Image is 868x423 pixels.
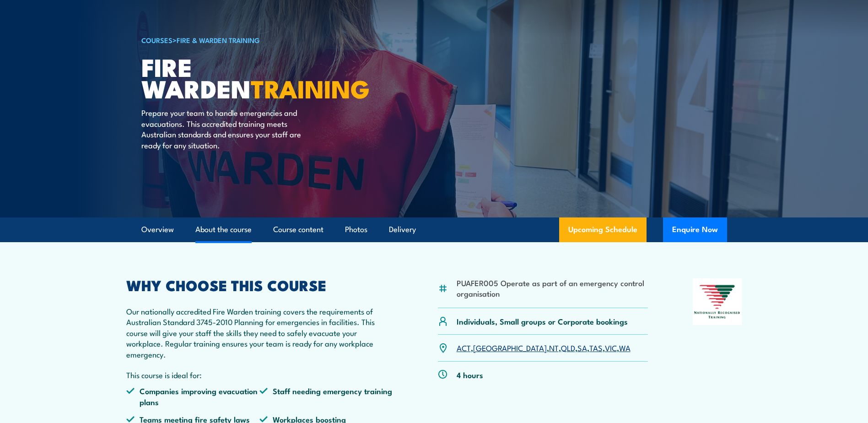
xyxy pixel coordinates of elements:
[126,385,260,407] li: Companies improving evacuation plans
[273,217,323,242] a: Course content
[389,217,416,242] a: Delivery
[577,342,587,353] a: SA
[141,35,173,45] a: COURSES
[126,278,394,291] h2: WHY CHOOSE THIS COURSE
[457,342,471,353] a: ACT
[141,34,367,45] h6: >
[259,385,393,407] li: Staff needing emergency training
[177,35,260,45] a: Fire & Warden Training
[561,342,575,353] a: QLD
[549,342,559,353] a: NT
[605,342,617,353] a: VIC
[141,56,367,98] h1: Fire Warden
[457,369,483,380] p: 4 hours
[473,342,547,353] a: [GEOGRAPHIC_DATA]
[619,342,631,353] a: WA
[345,217,367,242] a: Photos
[589,342,603,353] a: TAS
[126,306,394,359] p: Our nationally accredited Fire Warden training covers the requirements of Australian Standard 374...
[663,217,727,242] button: Enquire Now
[126,369,394,380] p: This course is ideal for:
[251,69,370,107] strong: TRAINING
[457,277,648,299] li: PUAFER005 Operate as part of an emergency control organisation
[457,316,628,326] p: Individuals, Small groups or Corporate bookings
[195,217,252,242] a: About the course
[141,217,174,242] a: Overview
[559,217,647,242] a: Upcoming Schedule
[693,278,742,325] img: Nationally Recognised Training logo.
[141,107,308,150] p: Prepare your team to handle emergencies and evacuations. This accredited training meets Australia...
[457,342,631,353] p: , , , , , , ,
